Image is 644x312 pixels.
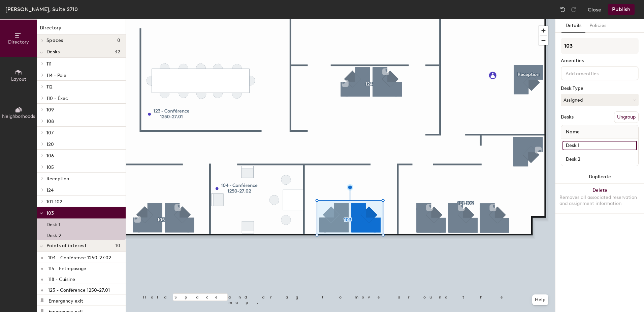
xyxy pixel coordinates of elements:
[46,119,54,124] span: 108
[46,141,54,147] span: 120
[46,164,54,170] span: 105
[559,6,566,13] img: Undo
[561,58,639,63] div: Amenities
[585,19,610,33] button: Policies
[561,94,639,106] button: Assigned
[46,73,66,78] span: 114 - Paie
[115,243,120,249] span: 10
[46,220,60,228] p: Desk 1
[46,187,54,193] span: 124
[561,114,574,120] div: Desks
[559,194,640,207] div: Removes all associated reservation and assignment information
[46,231,61,238] p: Desk 2
[46,210,54,216] span: 103
[46,107,54,113] span: 109
[46,61,52,67] span: 111
[46,176,69,182] span: Reception
[46,153,54,159] span: 106
[8,39,29,45] span: Directory
[46,49,60,55] span: Desks
[5,5,78,14] div: [PERSON_NAME], Suite 2710
[46,84,53,90] span: 112
[115,49,120,55] span: 32
[561,86,639,91] div: Desk Type
[11,76,26,82] span: Layout
[561,19,585,33] button: Details
[562,126,583,138] span: Name
[49,296,83,304] p: Emergency exit
[608,4,635,15] button: Publish
[2,113,35,119] span: Neighborhoods
[614,111,639,123] button: Ungroup
[564,69,625,77] input: Add amenities
[532,294,548,305] button: Help
[46,96,68,101] span: 110 - Éxec
[562,141,637,150] input: Unnamed desk
[46,130,54,136] span: 107
[48,264,86,271] p: 115 - Entreposage
[37,24,126,35] h1: Directory
[555,170,644,184] button: Duplicate
[46,243,87,249] span: Points of interest
[46,38,63,43] span: Spaces
[588,4,601,15] button: Close
[48,285,110,293] p: 123 - Conférence 1250-27.01
[562,154,637,164] input: Unnamed desk
[570,6,577,13] img: Redo
[48,275,75,282] p: 118 - Cuisine
[117,38,120,43] span: 0
[48,253,111,261] p: 104 - Conférence 1250-27.02
[46,199,62,205] span: 101-102
[555,184,644,213] button: DeleteRemoves all associated reservation and assignment information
